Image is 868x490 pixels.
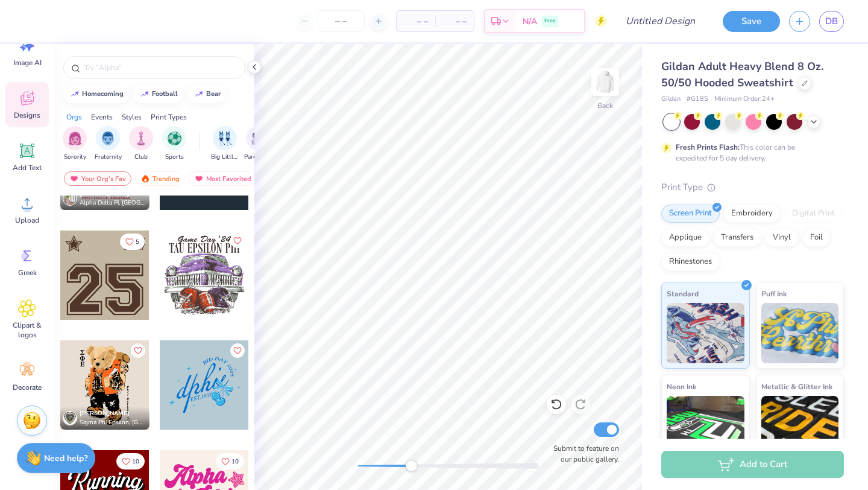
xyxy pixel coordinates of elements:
[63,126,87,162] div: filter for Sorority
[676,142,824,164] div: This color can be expedited for 5 day delivery.
[68,132,82,145] img: Sorority Image
[70,91,80,98] img: trend_line.gif
[140,174,150,183] img: trending.gif
[15,215,39,225] span: Upload
[523,15,537,28] span: N/A
[64,153,86,162] span: Sorority
[819,11,844,32] a: DB
[667,396,744,456] img: Neon Ink
[140,91,149,98] img: trend_line.gif
[825,14,838,28] span: DB
[442,15,467,28] span: – –
[404,15,428,28] span: – –
[676,142,740,152] strong: Fresh Prints Flash:
[187,85,226,103] button: bear
[231,459,239,465] span: 10
[120,234,145,250] button: Like
[194,91,204,98] img: trend_line.gif
[211,126,239,162] div: filter for Big Little Reveal
[761,287,787,300] span: Puff Ink
[723,205,781,223] div: Embroidery
[318,10,365,32] input: – –
[661,205,720,223] div: Screen Print
[83,62,237,74] input: Try "Alpha"
[7,320,47,340] span: Clipart & logos
[765,229,799,247] div: Vinyl
[134,132,148,145] img: Club Image
[63,85,129,103] button: homecoming
[18,268,37,278] span: Greek
[723,11,780,32] button: Save
[761,303,839,363] img: Puff Ink
[405,460,417,472] div: Accessibility label
[95,126,122,162] div: filter for Fraternity
[91,112,113,122] div: Events
[168,132,181,145] img: Sports Image
[230,343,245,358] button: Like
[116,453,145,469] button: Like
[133,85,183,103] button: football
[230,234,245,248] button: Like
[95,153,122,162] span: Fraternity
[129,126,153,162] div: filter for Club
[69,174,79,183] img: most_fav.gif
[218,132,231,145] img: Big Little Reveal Image
[162,126,186,162] button: filter button
[687,94,708,104] span: # G185
[132,459,139,465] span: 10
[761,396,839,456] img: Metallic & Glitter Ink
[101,132,115,145] img: Fraternity Image
[13,383,42,392] span: Decorate
[63,126,87,162] button: filter button
[667,303,744,363] img: Standard
[661,94,681,104] span: Gildan
[661,229,709,247] div: Applique
[544,17,556,25] span: Free
[151,112,187,122] div: Print Types
[80,418,145,427] span: Sigma Phi Epsilon, [GEOGRAPHIC_DATA][US_STATE]
[13,58,42,68] span: Image AI
[82,91,124,97] div: homecoming
[95,126,122,162] button: filter button
[80,199,145,208] span: Alpha Delta Pi, [GEOGRAPHIC_DATA][US_STATE] at [GEOGRAPHIC_DATA]
[129,126,153,162] button: filter button
[547,443,619,465] label: Submit to feature on our public gallery.
[206,91,221,97] div: bear
[122,112,142,122] div: Styles
[661,180,844,194] div: Print Type
[80,409,130,418] span: [PERSON_NAME]
[616,9,705,33] input: Untitled Design
[211,126,239,162] button: filter button
[136,239,139,245] span: 5
[44,453,87,464] strong: Need help?
[131,343,145,358] button: Like
[713,229,761,247] div: Transfers
[593,70,617,94] img: Back
[134,153,148,162] span: Club
[244,153,272,162] span: Parent's Weekend
[597,100,613,111] div: Back
[784,205,843,223] div: Digital Print
[13,163,42,173] span: Add Text
[661,253,720,271] div: Rhinestones
[714,94,775,104] span: Minimum Order: 24 +
[64,171,131,186] div: Your Org's Fav
[162,126,186,162] div: filter for Sports
[216,453,244,469] button: Like
[189,171,257,186] div: Most Favorited
[667,380,696,393] span: Neon Ink
[667,287,699,300] span: Standard
[251,132,265,145] img: Parent's Weekend Image
[661,59,823,90] span: Gildan Adult Heavy Blend 8 Oz. 50/50 Hooded Sweatshirt
[802,229,831,247] div: Foil
[135,171,185,186] div: Trending
[244,126,272,162] div: filter for Parent's Weekend
[211,153,239,162] span: Big Little Reveal
[152,91,178,97] div: football
[14,110,40,120] span: Designs
[165,153,184,162] span: Sports
[761,380,832,393] span: Metallic & Glitter Ink
[66,112,82,122] div: Orgs
[194,174,204,183] img: most_fav.gif
[244,126,272,162] button: filter button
